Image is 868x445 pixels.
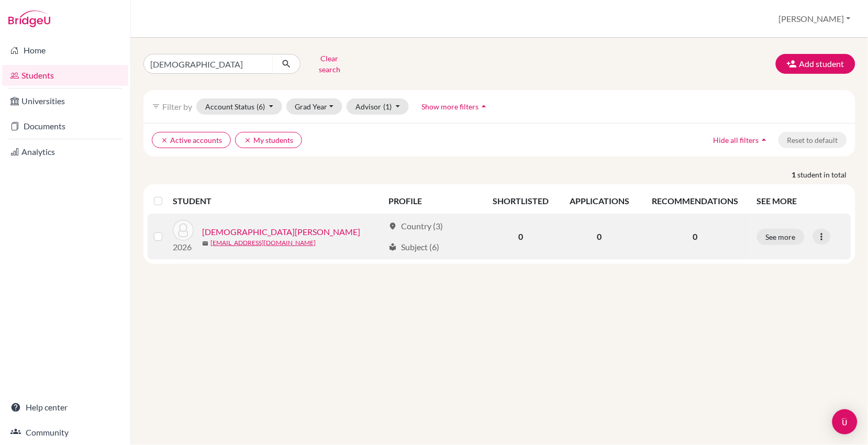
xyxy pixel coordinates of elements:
button: [PERSON_NAME] [774,9,855,29]
span: Show more filters [422,102,479,111]
i: filter_list [152,102,160,110]
a: Students [2,65,128,86]
button: Reset to default [778,132,847,148]
strong: 1 [792,169,798,180]
button: clearActive accounts [152,132,231,148]
td: 0 [559,214,640,260]
button: Grad Year [286,98,343,115]
div: Country (3) [388,220,443,232]
div: Open Intercom Messenger [832,409,858,435]
span: (1) [383,102,392,111]
th: SEE MORE [751,188,851,214]
button: Account Status(6) [196,98,282,115]
th: RECOMMENDATIONS [640,188,751,214]
a: Home [2,40,128,61]
i: clear [161,137,168,144]
button: clearMy students [235,132,302,148]
span: location_on [388,222,397,230]
button: See more [757,229,805,245]
a: Community [2,422,128,443]
img: Bridge-U [8,10,50,27]
span: Filter by [162,102,192,112]
i: arrow_drop_up [479,101,489,112]
th: SHORTLISTED [483,188,559,214]
button: Advisor(1) [347,98,409,115]
div: Subject (6) [388,241,439,253]
button: Clear search [301,50,359,77]
a: [EMAIL_ADDRESS][DOMAIN_NAME] [210,238,316,248]
td: 0 [483,214,559,260]
i: arrow_drop_up [759,135,770,145]
p: 0 [647,230,744,243]
a: Analytics [2,141,128,162]
th: STUDENT [173,188,382,214]
img: JAIN, Aahan Chetan [173,220,194,241]
a: Help center [2,397,128,418]
th: PROFILE [382,188,483,214]
button: Show more filtersarrow_drop_up [413,98,498,115]
a: Documents [2,116,128,137]
i: clear [244,137,251,144]
p: 2026 [173,241,194,253]
span: mail [202,240,208,247]
a: Universities [2,91,128,112]
button: Hide all filtersarrow_drop_up [705,132,778,148]
th: APPLICATIONS [559,188,640,214]
span: local_library [388,243,397,251]
span: (6) [257,102,265,111]
span: Hide all filters [714,136,759,144]
span: student in total [798,169,855,180]
a: [DEMOGRAPHIC_DATA][PERSON_NAME] [202,226,360,238]
input: Find student by name... [143,54,273,74]
button: Add student [776,54,855,74]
